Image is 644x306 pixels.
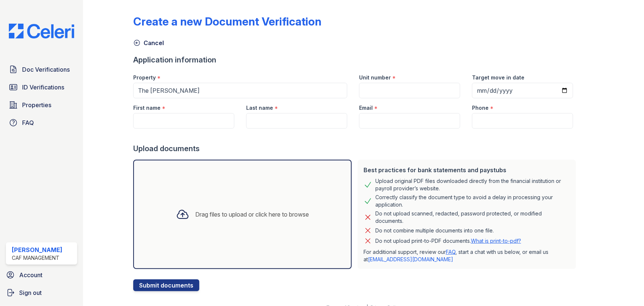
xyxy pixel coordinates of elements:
a: Sign out [3,285,80,300]
div: Drag files to upload or click here to browse [195,210,309,219]
span: ID Verifications [22,83,64,92]
a: Cancel [133,38,164,47]
a: ID Verifications [6,80,77,95]
div: [PERSON_NAME] [12,245,62,254]
label: First name [133,104,161,112]
label: Last name [246,104,273,112]
a: FAQ [6,115,77,130]
label: Phone [472,104,489,112]
label: Email [359,104,373,112]
div: Do not upload scanned, redacted, password protected, or modified documents. [375,210,570,225]
label: Property [133,74,156,81]
a: Properties [6,98,77,112]
label: Target move in date [472,74,524,81]
div: Do not combine multiple documents into one file. [375,226,494,235]
span: Sign out [19,288,42,297]
div: Best practices for bank statements and paystubs [364,166,570,174]
div: CAF Management [12,254,62,262]
img: CE_Logo_Blue-a8612792a0a2168367f1c8372b55b34899dd931a85d93a1a3d3e32e68fde9ad4.png [3,24,80,38]
div: Upload documents [133,143,579,154]
button: Submit documents [133,279,199,291]
label: Unit number [359,74,391,81]
a: Doc Verifications [6,62,77,77]
div: Application information [133,55,579,65]
a: Account [3,268,80,282]
a: What is print-to-pdf? [471,238,521,244]
a: FAQ [446,249,455,255]
a: [EMAIL_ADDRESS][DOMAIN_NAME] [368,256,453,262]
p: For additional support, review our , start a chat with us below, or email us at [364,248,570,263]
p: Do not upload print-to-PDF documents. [375,237,521,245]
span: Doc Verifications [22,65,70,74]
div: Upload original PDF files downloaded directly from the financial institution or payroll provider’... [375,177,570,192]
div: Correctly classify the document type to avoid a delay in processing your application. [375,194,570,208]
span: Properties [22,101,51,109]
div: Create a new Document Verification [133,15,321,28]
span: Account [19,271,42,279]
span: FAQ [22,118,34,127]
